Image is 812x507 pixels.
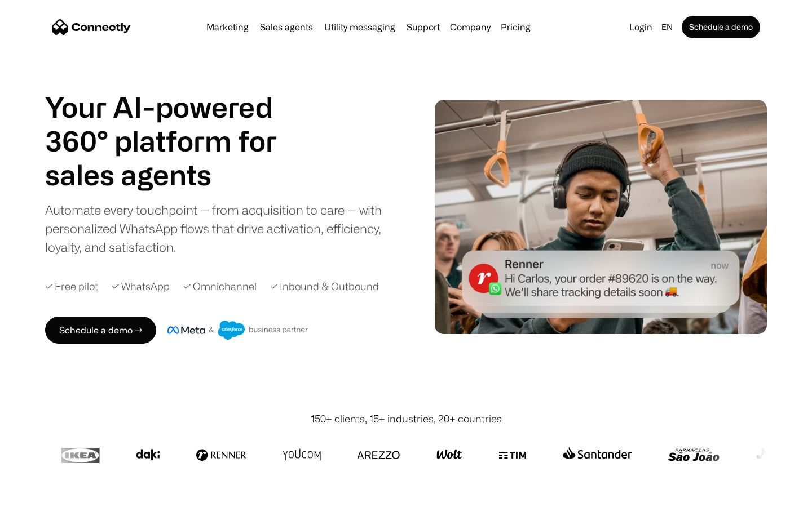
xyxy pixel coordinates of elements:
[52,19,131,35] a: home
[255,23,317,32] a: Sales agents
[202,23,253,32] a: Marketing
[496,23,535,32] a: Pricing
[311,411,502,426] div: 150+ clients, 15+ industries, 20+ countries
[450,19,491,35] div: Company
[11,486,68,503] aside: Language selected: English
[23,487,68,503] ul: Language list
[45,201,400,256] div: Automate every touchpoint — from acquisition to care — with personalized WhatsApp flows that driv...
[183,279,257,294] div: ✓ Omnichannel
[167,321,308,340] img: Meta and Salesforce business partner badge.
[112,279,170,294] div: ✓ WhatsApp
[270,279,379,294] div: ✓ Inbound & Outbound
[45,90,304,158] h1: Your AI-powered 360° platform for
[320,23,400,32] a: Utility messaging
[682,16,760,38] a: Schedule a demo
[45,158,304,192] h1: sales agents
[402,23,444,32] a: Support
[45,158,304,192] div: carousel
[625,19,657,35] a: Login
[45,158,304,192] div: 1 of 4
[45,279,98,294] div: ✓ Free pilot
[447,19,494,35] div: Company
[657,19,679,35] div: en
[661,19,673,35] div: en
[45,317,156,344] a: Schedule a demo →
